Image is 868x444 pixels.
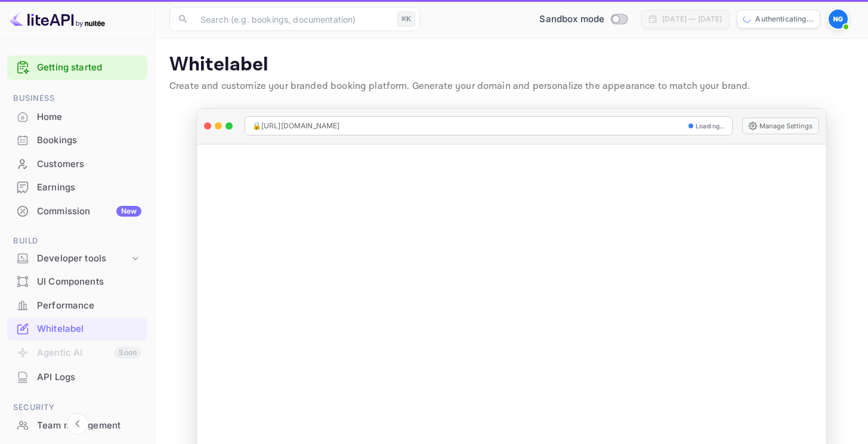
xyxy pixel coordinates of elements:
[662,14,722,24] div: [DATE] — [DATE]
[7,176,147,199] div: Earnings
[7,55,147,80] div: Getting started
[7,200,147,223] div: CommissionNew
[7,366,147,388] a: API Logs
[37,181,141,195] div: Earnings
[7,153,147,175] a: Customers
[169,53,854,77] p: Whitelabel
[37,110,141,124] div: Home
[7,414,147,437] div: Team management
[7,200,147,222] a: CommissionNew
[742,118,819,134] button: Manage Settings
[397,11,415,27] div: ⌘K
[755,14,814,24] p: Authenticating...
[37,134,141,147] div: Bookings
[67,413,88,434] button: Collapse navigation
[7,129,147,151] a: Bookings
[7,317,147,340] a: Whitelabel
[37,252,129,266] div: Developer tools
[7,317,147,341] div: Whitelabel
[37,61,141,75] a: Getting started
[7,92,147,105] span: Business
[7,176,147,198] a: Earnings
[7,106,147,129] div: Home
[252,121,340,131] span: 🔒 [URL][DOMAIN_NAME]
[7,270,147,294] div: UI Components
[7,294,147,316] a: Performance
[37,158,141,171] div: Customers
[37,419,141,433] div: Team management
[7,414,147,436] a: Team management
[7,235,147,248] span: Build
[193,7,393,31] input: Search (e.g. bookings, documentation)
[116,206,141,217] div: New
[7,366,147,389] div: API Logs
[7,401,147,414] span: Security
[169,79,854,94] p: Create and customize your branded booking platform. Generate your domain and personalize the appe...
[7,294,147,317] div: Performance
[539,13,604,26] span: Sandbox mode
[7,153,147,176] div: Customers
[37,205,141,218] div: Commission
[37,322,141,336] div: Whitelabel
[37,371,141,384] div: API Logs
[7,129,147,152] div: Bookings
[535,13,632,26] div: Switch to Production mode
[7,270,147,292] a: UI Components
[696,122,725,131] span: Loading...
[7,106,147,128] a: Home
[7,248,147,269] div: Developer tools
[10,10,105,29] img: LiteAPI logo
[829,10,848,29] img: Nick Test Greenfinder
[37,275,141,289] div: UI Components
[37,299,141,313] div: Performance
